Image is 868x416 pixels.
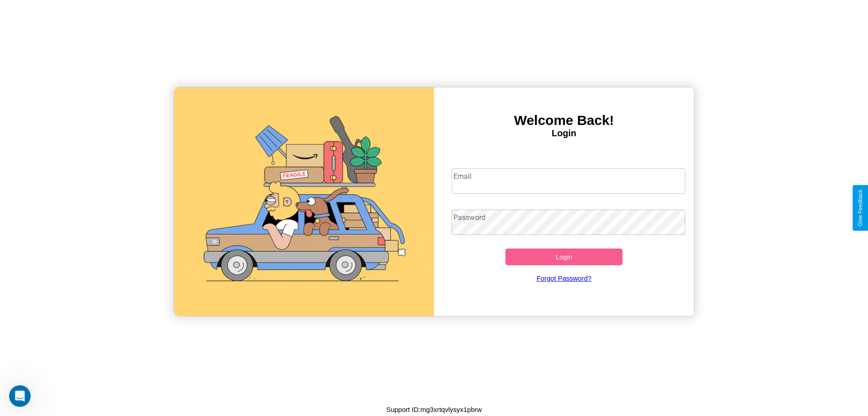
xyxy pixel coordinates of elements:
[434,128,694,139] h4: Login
[9,385,31,407] iframe: Intercom live chat
[505,249,623,265] button: Login
[174,87,434,316] img: gif
[434,113,694,128] h3: Welcome Back!
[857,190,863,226] div: Give Feedback
[447,265,681,291] a: Forgot Password?
[386,403,482,416] p: Support ID: mg3xrtqvlysyx1pbrw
